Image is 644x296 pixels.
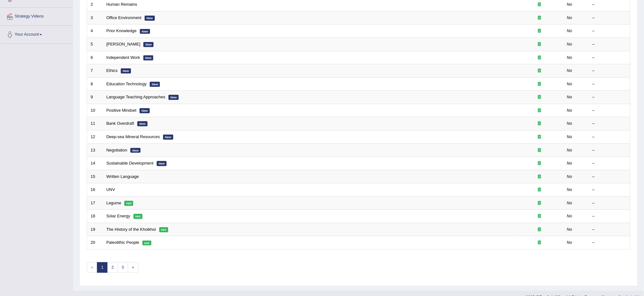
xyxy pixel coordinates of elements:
a: 1 [97,262,107,273]
em: New [163,135,173,140]
td: 5 [87,38,103,51]
div: – [593,15,627,21]
em: No [567,42,572,46]
td: 8 [87,77,103,91]
em: Hot [142,241,151,246]
em: No [567,240,572,245]
a: Legume [106,201,121,205]
div: – [593,121,627,127]
div: Exam occurring question [519,240,560,246]
em: New [137,121,147,126]
a: [PERSON_NAME] [106,42,140,46]
div: Exam occurring question [519,213,560,219]
div: Exam occurring question [519,147,560,153]
div: Exam occurring question [519,81,560,87]
div: – [593,55,627,61]
em: Hot [159,227,168,232]
em: No [567,28,572,33]
div: – [593,108,627,114]
div: Exam occurring question [519,55,560,61]
a: Your Account [0,26,73,42]
a: » [128,262,138,273]
td: 9 [87,91,103,104]
div: Exam occurring question [519,121,560,127]
td: 11 [87,117,103,130]
a: Office Environment [106,15,141,20]
a: Language Teaching Approaches [106,95,166,99]
em: New [121,68,131,74]
td: 4 [87,25,103,38]
a: 2 [107,262,118,273]
div: – [593,174,627,180]
a: Deep-sea Mineral Resources [106,134,160,139]
em: No [567,81,572,86]
div: Exam occurring question [519,15,560,21]
div: – [593,41,627,47]
div: – [593,200,627,206]
div: – [593,160,627,166]
a: Negotiation [106,148,127,152]
div: – [593,240,627,246]
a: The History of the Khoikhoi [106,227,156,232]
em: No [567,134,572,139]
em: No [567,187,572,192]
em: No [567,55,572,60]
a: UNV [106,187,115,192]
em: New [157,161,167,166]
a: Prior Knowledge [106,28,137,33]
div: – [593,2,627,8]
div: – [593,134,627,140]
em: No [567,201,572,205]
em: No [567,95,572,99]
a: Solar Energy [106,214,130,218]
div: Exam occurring question [519,28,560,34]
div: Exam occurring question [519,227,560,233]
div: Exam occurring question [519,174,560,180]
em: No [567,121,572,126]
div: Exam occurring question [519,41,560,47]
em: No [567,214,572,218]
td: 17 [87,196,103,210]
em: Hot [134,214,142,219]
td: 7 [87,64,103,78]
span: « [87,262,97,273]
div: Exam occurring question [519,200,560,206]
div: Exam occurring question [519,160,560,166]
em: New [140,108,150,113]
td: 3 [87,11,103,25]
a: 3 [118,262,128,273]
em: New [145,16,155,21]
div: – [593,28,627,34]
em: New [143,55,154,60]
td: 19 [87,223,103,236]
td: 18 [87,210,103,223]
td: 12 [87,130,103,144]
td: 10 [87,104,103,117]
div: Exam occurring question [519,187,560,193]
a: Human Remains [106,2,137,7]
td: 13 [87,144,103,157]
td: 16 [87,183,103,197]
em: New [143,42,154,47]
em: No [567,148,572,152]
em: New [140,29,150,34]
td: 15 [87,170,103,183]
a: Paleolithic People [106,240,139,245]
div: – [593,94,627,100]
div: – [593,81,627,87]
td: 20 [87,236,103,250]
div: – [593,187,627,193]
td: 6 [87,51,103,64]
em: New [150,82,160,87]
a: Independent Work [106,55,140,60]
div: Exam occurring question [519,2,560,8]
a: Strategy Videos [0,8,73,24]
a: Ethics [106,68,118,73]
em: No [567,161,572,166]
a: Education Technology [106,81,147,86]
div: Exam occurring question [519,108,560,114]
a: Bank Overdraft [106,121,134,126]
em: No [567,2,572,7]
em: No [567,174,572,179]
a: Positive Mindset [106,108,137,113]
